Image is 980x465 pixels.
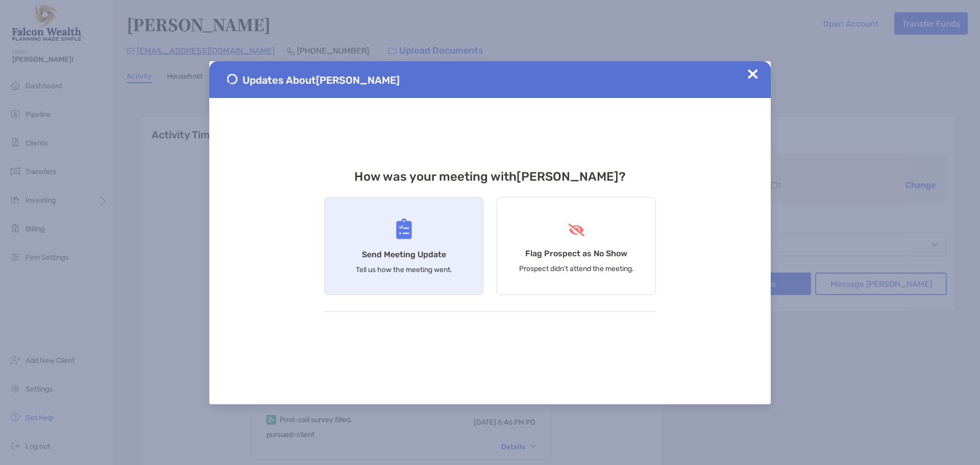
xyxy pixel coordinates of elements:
p: Prospect didn’t attend the meeting. [519,264,634,273]
img: Send Meeting Update 1 [227,74,237,84]
h4: Send Meeting Update [362,250,446,259]
p: Tell us how the meeting went. [356,265,452,274]
img: Close Updates Zoe [748,69,758,79]
h4: Flag Prospect as No Show [525,249,627,258]
span: Updates About [PERSON_NAME] [242,74,400,86]
img: Send Meeting Update [396,218,412,239]
h3: How was your meeting with [PERSON_NAME] ? [324,169,656,184]
img: Flag Prospect as No Show [567,224,586,236]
